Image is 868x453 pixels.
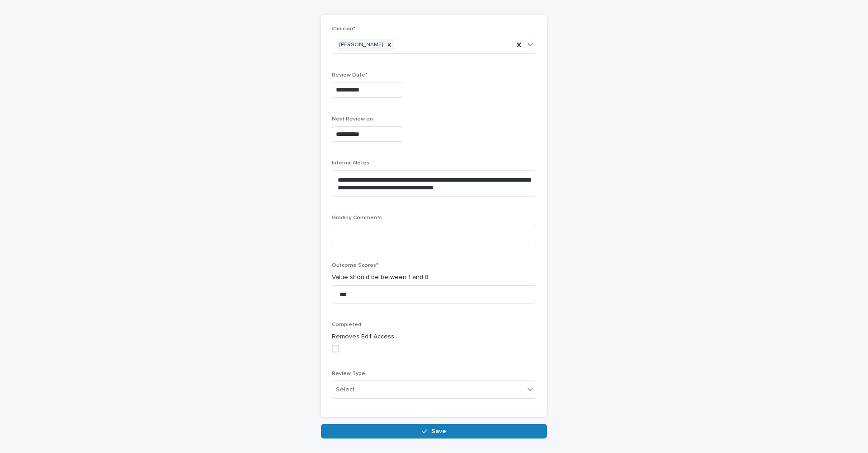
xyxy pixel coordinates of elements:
[337,39,384,51] div: [PERSON_NAME]
[332,160,369,166] span: Internal Notes
[332,116,373,122] span: Next Review on
[431,428,446,434] span: Save
[332,273,536,282] p: Value should be between 1 and 8
[332,72,368,78] span: Review Date
[321,424,547,439] button: Save
[332,26,355,32] span: Clinician
[336,385,359,395] div: Select...
[332,263,378,268] span: Outcome Scores
[332,215,382,221] span: Grading Comments
[332,322,361,328] span: Completed
[332,332,536,342] p: Removes Edit Access
[332,371,365,376] span: Review Type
